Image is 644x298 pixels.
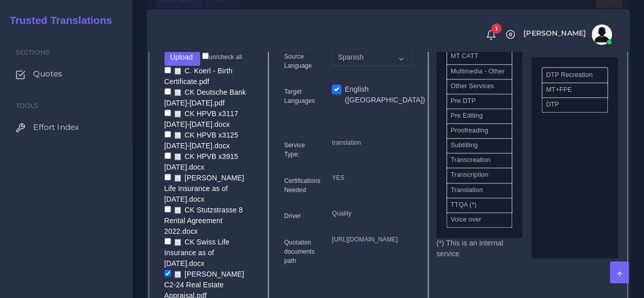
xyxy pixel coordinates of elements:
span: Quotes [33,68,62,79]
label: Quotation documents path [284,238,317,265]
a: CK Deutsche Bank [DATE]-[DATE].pdf [164,87,246,107]
li: Pre Editing [446,109,512,124]
span: Sections [16,48,49,56]
img: avatar [592,24,612,45]
input: un/check all [202,52,209,59]
li: Other Services [446,79,512,94]
a: Quotes [8,63,125,85]
li: Proofreading [446,123,512,139]
li: TTQA (*) [446,198,512,213]
a: CK HPVB x3125 [DATE]-[DATE].docx [164,130,238,150]
a: CK Swiss Life Insurance as of [DATE].docx [164,237,230,268]
label: Target Languages [284,87,317,105]
span: 1 [491,23,501,34]
label: Source Language [284,52,317,70]
a: CK HPVB x3117 [DATE]-[DATE].docx [164,109,238,129]
span: Effort Index [33,122,79,133]
li: MT CATT [446,49,512,64]
li: DTP [542,97,607,113]
label: Service Type: [284,141,317,159]
a: CK HPVB x3915 [DATE].docx [164,151,238,172]
span: Tools [16,102,39,110]
a: CK Stutzstrasse 8 Rental Agreement 2022.docx [164,205,243,236]
a: Trusted Translations [3,12,112,29]
li: MT+FPE [542,83,607,98]
button: Upload [164,48,201,66]
p: [URL][DOMAIN_NAME] [332,234,412,245]
a: [PERSON_NAME] Life Insurance as of [DATE].docx [164,173,244,204]
li: Transcription [446,168,512,183]
label: un/check all [202,52,242,62]
p: YES [332,173,412,183]
p: Quality [332,208,412,219]
label: English ([GEOGRAPHIC_DATA]) [345,84,425,105]
p: (*) This is an internal service [436,238,522,259]
li: Voice over [446,212,512,228]
li: Translation [446,183,512,198]
a: [PERSON_NAME]avatar [518,24,615,45]
li: DTP Recreation [542,67,607,83]
li: Subtitling [446,138,512,153]
li: Pre DTP [446,94,512,109]
a: Effort Index [8,117,125,138]
label: Driver [284,211,301,221]
li: Multimedia - Other [446,64,512,79]
a: C. Koerl - Birth Certificate.pdf [164,66,233,86]
span: [PERSON_NAME] [523,30,586,37]
a: 1 [482,29,500,40]
label: Certifications Needed [284,176,320,195]
li: Transcreation [446,153,512,168]
p: translation [332,138,412,148]
h2: Trusted Translations [3,14,112,26]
